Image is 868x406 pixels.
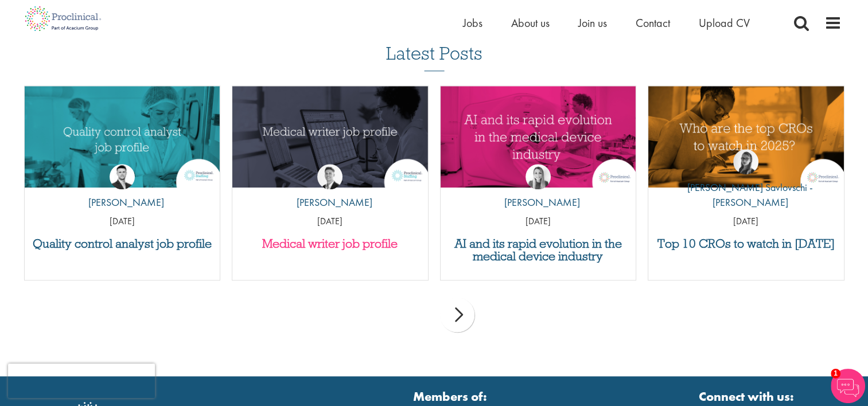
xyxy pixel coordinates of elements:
img: Hannah Burke [526,164,551,189]
img: Chatbot [831,369,865,403]
a: Joshua Godden [PERSON_NAME] [80,164,164,216]
a: Link to a post [25,86,220,188]
a: Theodora Savlovschi - Wicks [PERSON_NAME] Savlovschi - [PERSON_NAME] [648,149,844,215]
a: Quality control analyst job profile [30,237,215,250]
strong: Members of: [255,388,645,405]
a: Medical writer job profile [238,237,422,250]
a: Contact [636,15,670,30]
p: [DATE] [232,215,428,228]
a: Link to a post [232,86,428,188]
img: Theodora Savlovschi - Wicks [733,149,758,174]
a: Hannah Burke [PERSON_NAME] [496,164,580,216]
p: [DATE] [441,215,636,228]
strong: Connect with us: [699,388,796,405]
p: [PERSON_NAME] [496,195,580,210]
a: Upload CV [699,15,750,30]
iframe: reCAPTCHA [8,364,155,398]
a: George Watson [PERSON_NAME] [288,164,372,216]
a: Jobs [463,15,482,30]
img: Medical writer job profile [232,86,428,188]
a: AI and its rapid evolution in the medical device industry [446,237,630,263]
img: quality control analyst job profile [25,86,220,188]
p: [PERSON_NAME] [288,195,372,210]
img: Top 10 CROs 2025 | Proclinical [648,86,844,188]
h3: Latest Posts [386,44,482,71]
img: AI and Its Impact on the Medical Device Industry | Proclinical [441,86,636,188]
a: Link to a post [648,86,844,188]
p: [PERSON_NAME] Savlovschi - [PERSON_NAME] [648,180,844,209]
p: [DATE] [25,215,220,228]
img: Joshua Godden [110,164,135,189]
div: next [440,298,474,332]
span: 1 [831,369,840,378]
p: [DATE] [648,215,844,228]
a: Top 10 CROs to watch in [DATE] [654,237,838,250]
a: Link to a post [441,86,636,188]
a: About us [511,15,550,30]
a: Join us [578,15,607,30]
p: [PERSON_NAME] [80,195,164,210]
img: George Watson [317,164,342,189]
